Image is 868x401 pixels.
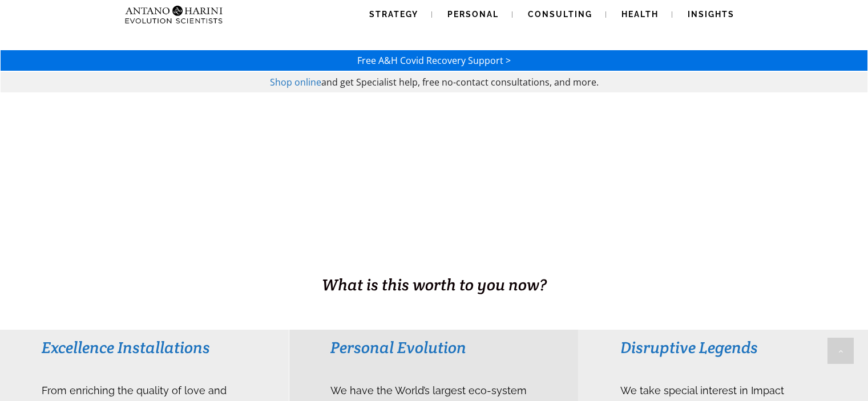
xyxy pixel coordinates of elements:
span: What is this worth to you now? [322,274,547,295]
h1: BUSINESS. HEALTH. Family. Legacy [1,249,867,273]
span: Strategy [369,10,418,19]
a: Free A&H Covid Recovery Support > [357,54,511,67]
span: Personal [447,10,499,19]
a: Shop online [270,76,321,88]
span: and get Specialist help, free no-contact consultations, and more. [321,76,599,88]
h3: Excellence Installations [42,337,248,358]
h3: Personal Evolution [330,337,536,358]
span: Consulting [528,10,592,19]
h3: Disruptive Legends [620,337,826,358]
span: Insights [688,10,734,19]
span: Health [621,10,659,19]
